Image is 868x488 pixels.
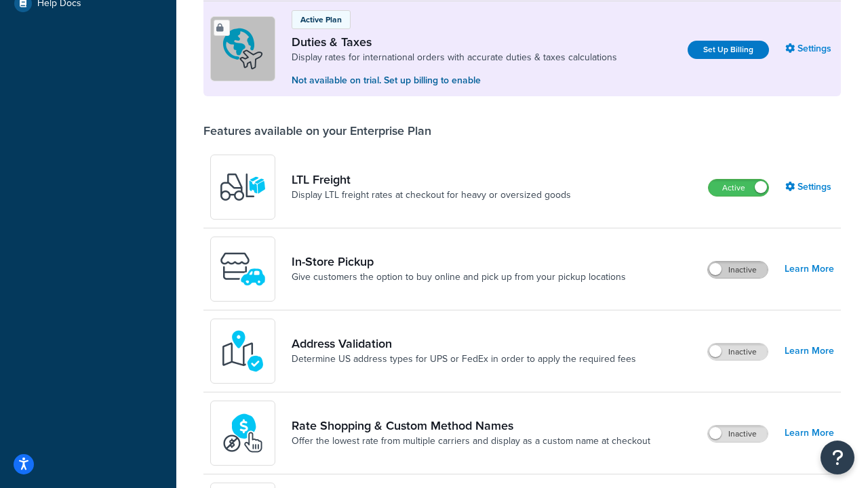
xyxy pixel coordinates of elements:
[300,14,342,26] p: Active Plan
[292,51,617,64] a: Display rates for international orders with accurate duties & taxes calculations
[203,123,431,138] div: Features available on your Enterprise Plan
[292,73,617,88] p: Not available on trial. Set up billing to enable
[785,342,834,361] a: Learn More
[219,163,267,211] img: y79ZsPf0fXUFUhFXDzUgf+ktZg5F2+ohG75+v3d2s1D9TjoU8PiyCIluIjV41seZevKCRuEjTPPOKHJsQcmKCXGdfprl3L4q7...
[292,270,626,284] a: Give customers the option to buy online and pick up from your pickup locations
[785,39,834,58] a: Settings
[219,327,267,375] img: kIG8fy0lQAAAABJRU5ErkJggg==
[292,172,571,187] a: LTL Freight
[708,426,768,442] label: Inactive
[785,178,834,197] a: Settings
[292,254,626,269] a: In-Store Pickup
[708,344,768,360] label: Inactive
[219,409,267,457] img: icon-duo-feat-rate-shopping-ecdd8bed.png
[688,41,769,59] a: Set Up Billing
[219,245,267,293] img: wfgcfpwTIucLEAAAAASUVORK5CYII=
[292,352,636,366] a: Determine US address types for UPS or FedEx in order to apply the required fees
[292,188,571,202] a: Display LTL freight rates at checkout for heavy or oversized goods
[821,441,854,474] button: Open Resource Center
[708,262,768,278] label: Inactive
[785,424,834,443] a: Learn More
[292,434,650,448] a: Offer the lowest rate from multiple carriers and display as a custom name at checkout
[709,180,768,196] label: Active
[785,260,834,279] a: Learn More
[292,35,617,49] a: Duties & Taxes
[292,336,636,351] a: Address Validation
[292,418,650,433] a: Rate Shopping & Custom Method Names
